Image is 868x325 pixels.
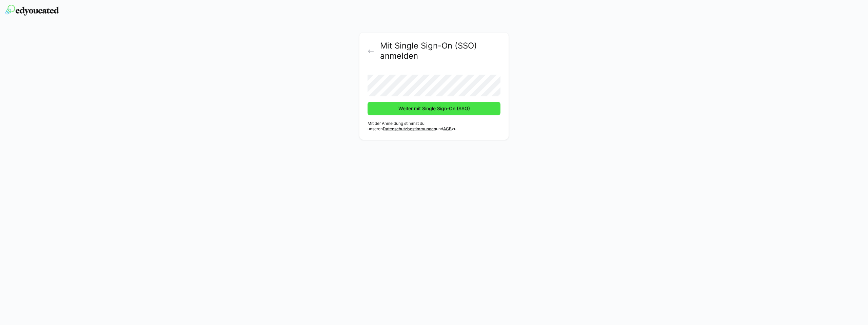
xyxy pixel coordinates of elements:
[383,126,436,131] a: Datenschutzbestimmungen
[368,102,500,115] button: Weiter mit Single Sign-On (SSO)
[397,105,471,112] span: Weiter mit Single Sign-On (SSO)
[380,41,500,61] h2: Mit Single Sign-On (SSO) anmelden
[443,126,452,131] a: AGB
[5,5,59,16] img: edyoucated
[368,121,500,132] p: Mit der Anmeldung stimmst du unseren und zu.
